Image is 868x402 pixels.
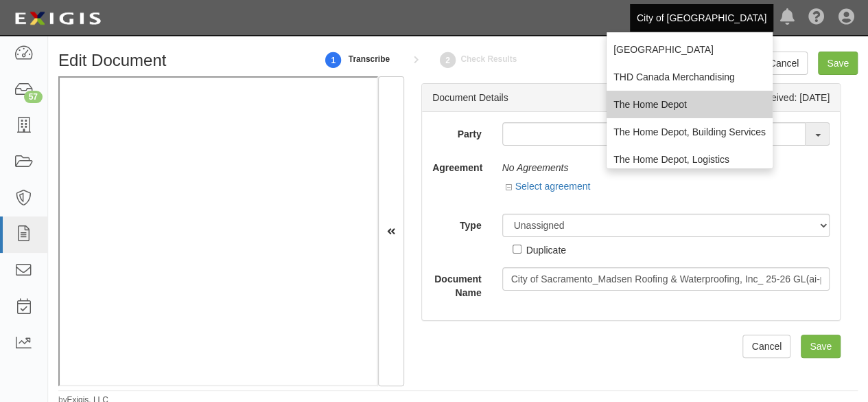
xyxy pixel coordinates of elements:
img: logo-5460c22ac91f19d4615b14bd174203de0afe785f0fc80cf4dbbc73dc1793850b.png [10,6,105,31]
a: City of [GEOGRAPHIC_DATA] [630,4,773,32]
strong: 2 [437,52,458,69]
a: The Home Depot, Logistics [607,146,773,173]
div: No Agreements [502,156,830,179]
input: Duplicate [513,245,521,254]
i: Help Center - Complianz [808,10,825,26]
div: 57 [24,91,43,103]
div: Duplicate [526,242,566,257]
small: Transcribe [349,54,390,64]
a: Cancel [742,335,790,358]
div: Received: [DATE] [754,91,830,104]
small: Check Results [460,54,517,64]
a: The Home Depot, Building Services [607,118,773,146]
label: Document Name [422,267,492,300]
input: Save [818,52,858,75]
a: Check Results [437,45,458,74]
a: THD Canada Merchandising [607,63,773,91]
a: 1 [323,45,344,74]
label: Type [422,214,492,232]
a: Cancel [760,52,808,75]
label: Agreement [422,156,492,175]
h1: Edit Document [58,52,311,69]
a: Select agreement [506,181,591,192]
label: Party [422,122,492,141]
input: Save [801,335,841,358]
a: The Home Depot [607,91,773,118]
a: [GEOGRAPHIC_DATA] [607,36,773,63]
strong: 1 [323,52,344,69]
div: Document Details [432,91,508,104]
